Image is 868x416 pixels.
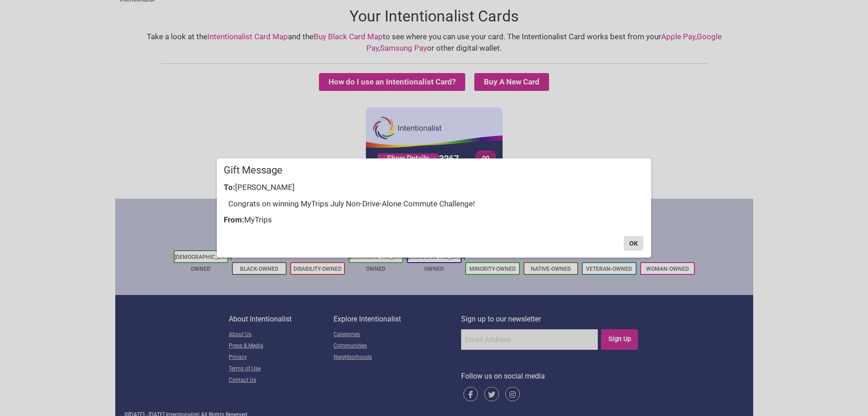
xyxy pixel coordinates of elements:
span: Gift Message [224,166,282,175]
div: [PERSON_NAME] [224,182,644,194]
button: OK [624,236,643,251]
b: From: [224,215,244,224]
b: To: [224,183,235,192]
div: Congrats on winning MyTrips July Non-Drive-Alone Commute Challenge! [224,194,644,215]
div: MyTrips [224,214,644,226]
